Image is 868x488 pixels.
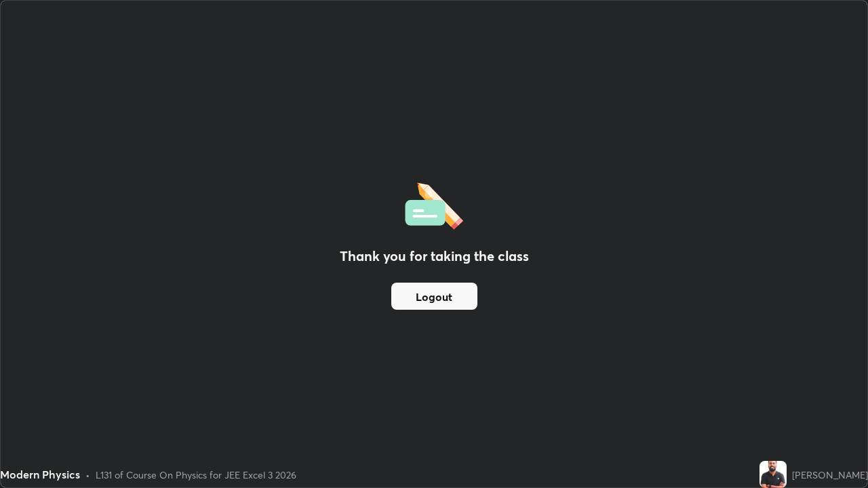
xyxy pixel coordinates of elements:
div: L131 of Course On Physics for JEE Excel 3 2026 [96,468,296,482]
h2: Thank you for taking the class [340,246,529,266]
div: • [85,468,90,482]
div: [PERSON_NAME] [792,468,868,482]
button: Logout [391,283,477,310]
img: 08faf541e4d14fc7b1a5b06c1cc58224.jpg [759,461,787,488]
img: offlineFeedback.1438e8b3.svg [405,178,463,230]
